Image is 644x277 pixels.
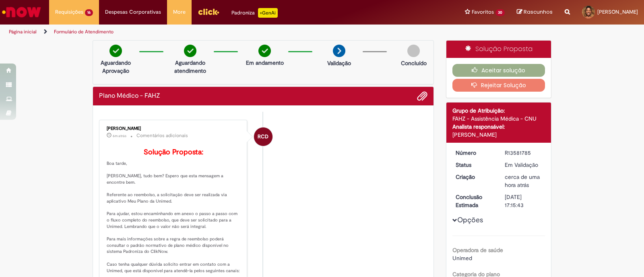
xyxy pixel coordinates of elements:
[505,173,542,189] div: 30/09/2025 14:15:40
[450,193,499,209] dt: Conclusão Estimada
[246,59,284,67] p: Em andamento
[96,59,135,75] p: Aguardando Aprovação
[450,149,499,157] dt: Número
[136,132,188,139] small: Comentários adicionais
[327,59,351,67] p: Validação
[452,131,545,139] div: [PERSON_NAME]
[109,45,122,57] img: check-circle-green.png
[258,8,278,18] p: +GenAi
[505,193,542,209] div: [DATE] 17:15:43
[113,133,126,138] time: 30/09/2025 15:27:42
[85,9,93,16] span: 16
[105,8,161,16] span: Despesas Corporativas
[450,161,499,169] dt: Status
[452,64,545,77] button: Aceitar solução
[1,4,42,20] img: ServiceNow
[333,45,345,57] img: arrow-next.png
[505,173,540,189] span: cerca de uma hora atrás
[258,45,271,57] img: check-circle-green.png
[407,45,420,57] img: img-circle-grey.png
[517,8,553,16] a: Rascunhos
[173,8,186,16] span: More
[171,59,210,75] p: Aguardando atendimento
[54,29,114,35] a: Formulário de Atendimento
[254,127,272,146] div: Rodrigo Camilo Dos Santos
[452,254,472,262] span: Unimed
[9,29,37,35] a: Página inicial
[258,127,268,146] span: RCD
[107,126,241,131] div: [PERSON_NAME]
[6,25,423,39] ul: Trilhas de página
[450,173,499,181] dt: Criação
[198,6,219,18] img: click_logo_yellow_360x200.png
[505,173,540,189] time: 30/09/2025 14:15:40
[452,115,545,123] div: FAHZ - Assistência Médica - CNU
[417,91,427,101] button: Adicionar anexos
[524,8,553,16] span: Rascunhos
[144,148,203,157] b: Solução Proposta:
[99,92,160,100] h2: Plano Médico - FAHZ Histórico de tíquete
[495,9,505,16] span: 30
[452,79,545,92] button: Rejeitar Solução
[452,107,545,115] div: Grupo de Atribuição:
[113,133,126,138] span: 6m atrás
[184,45,196,57] img: check-circle-green.png
[446,41,551,58] div: Solução Proposta
[231,8,278,18] div: Padroniza
[55,8,83,16] span: Requisições
[505,149,542,157] div: R13581785
[401,59,427,67] p: Concluído
[505,161,542,169] div: Em Validação
[597,8,638,15] span: [PERSON_NAME]
[472,8,494,16] span: Favoritos
[452,123,545,131] div: Analista responsável:
[452,246,503,254] b: Operadora de saúde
